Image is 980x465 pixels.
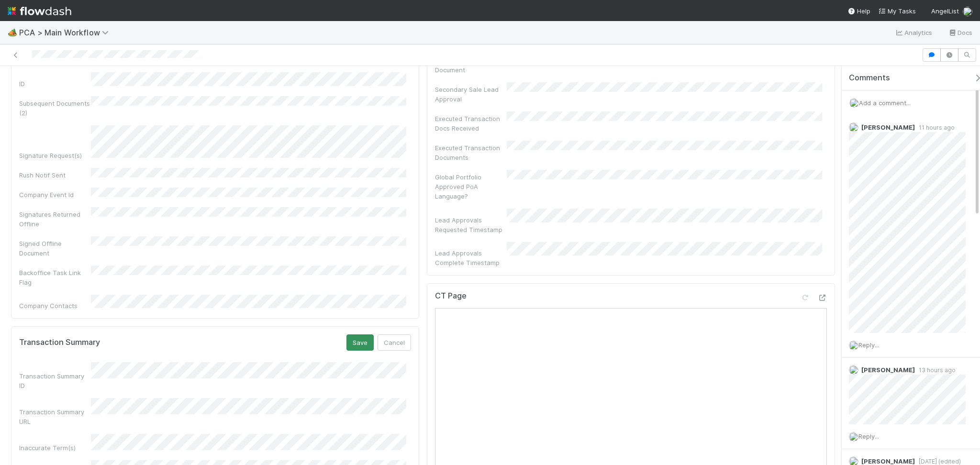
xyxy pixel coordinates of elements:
[849,73,890,83] span: Comments
[878,7,916,15] span: My Tasks
[378,334,411,351] button: Cancel
[8,3,71,19] img: logo-inverted-e16ddd16eac7371096b0.svg
[849,341,858,350] img: avatar_d8fc9ee4-bd1b-4062-a2a8-84feb2d97839.png
[19,151,91,160] div: Signature Request(s)
[859,99,911,107] span: Add a comment...
[19,239,91,258] div: Signed Offline Document
[346,334,374,351] button: Save
[849,98,859,108] img: avatar_d8fc9ee4-bd1b-4062-a2a8-84feb2d97839.png
[19,210,91,229] div: Signatures Returned Offline
[895,27,933,38] a: Analytics
[858,341,879,349] span: Reply...
[19,301,91,310] div: Company Contacts
[878,6,916,16] a: My Tasks
[435,215,507,234] div: Lead Approvals Requested Timestamp
[849,122,858,132] img: avatar_e1f102a8-6aea-40b1-874c-e2ab2da62ba9.png
[19,338,100,347] h5: Transaction Summary
[915,458,961,465] span: [DATE] (edited)
[915,366,956,374] span: 13 hours ago
[849,432,858,442] img: avatar_d8fc9ee4-bd1b-4062-a2a8-84feb2d97839.png
[19,79,91,89] div: ID
[435,114,507,133] div: Executed Transaction Docs Received
[435,143,507,162] div: Executed Transaction Documents
[861,366,915,374] span: [PERSON_NAME]
[948,27,972,38] a: Docs
[849,365,858,375] img: avatar_2bce2475-05ee-46d3-9413-d3901f5fa03f.png
[435,172,507,201] div: Global Portfolio Approved PoA Language?
[435,248,507,267] div: Lead Approvals Complete Timestamp
[19,28,113,37] span: PCA > Main Workflow
[8,28,17,36] span: 🏕️
[931,7,959,15] span: AngelList
[915,124,955,131] span: 11 hours ago
[19,170,91,180] div: Rush Notif Sent
[19,371,91,390] div: Transaction Summary ID
[435,85,507,104] div: Secondary Sale Lead Approval
[19,268,91,287] div: Backoffice Task Link Flag
[847,6,870,16] div: Help
[858,432,879,440] span: Reply...
[963,7,972,16] img: avatar_d8fc9ee4-bd1b-4062-a2a8-84feb2d97839.png
[19,99,91,118] div: Subsequent Documents (2)
[19,443,91,453] div: Inaccurate Term(s)
[861,123,915,131] span: [PERSON_NAME]
[19,407,91,426] div: Transaction Summary URL
[435,291,467,301] h5: CT Page
[861,457,915,465] span: [PERSON_NAME]
[19,190,91,199] div: Company Event Id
